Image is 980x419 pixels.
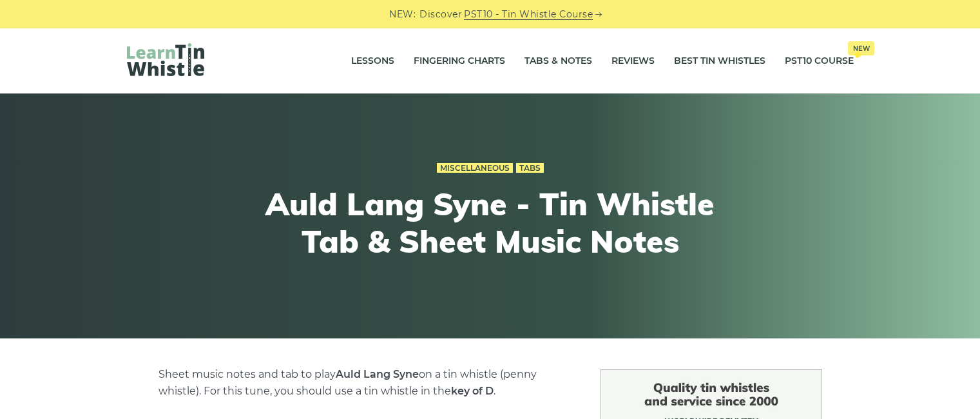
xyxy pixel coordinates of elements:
a: Fingering Charts [414,45,505,77]
a: Reviews [611,45,655,77]
strong: key of D [451,385,494,397]
a: Tabs [516,163,544,173]
p: Sheet music notes and tab to play on a tin whistle (penny whistle). For this tune, you should use... [159,366,570,400]
a: Tabs & Notes [524,45,592,77]
a: Best Tin Whistles [674,45,765,77]
a: PST10 CourseNew [785,45,854,77]
a: Miscellaneous [437,163,513,173]
span: New [848,41,874,55]
h1: Auld Lang Syne - Tin Whistle Tab & Sheet Music Notes [253,186,727,260]
strong: Auld Lang Syne [336,368,419,380]
a: Lessons [351,45,394,77]
img: LearnTinWhistle.com [127,43,204,76]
